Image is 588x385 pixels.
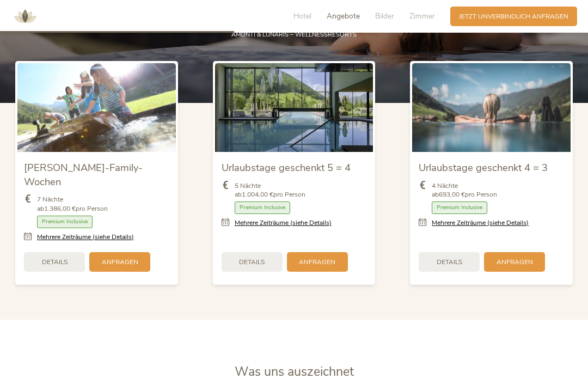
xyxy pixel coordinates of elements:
[293,11,311,21] span: Hotel
[375,11,394,21] span: Bilder
[419,161,548,174] span: Urlaubstage geschenkt 4 = 3
[17,63,176,152] img: Sommer-Family-Wochen
[242,190,273,199] b: 1.004,00 €
[412,63,571,152] img: Urlaubstage geschenkt 4 = 3
[37,216,93,228] span: Premium Inclusive
[42,258,68,267] span: Details
[231,30,357,39] span: AMONTI & LUNARIS – Wellnessresorts
[327,11,360,21] span: Angebote
[9,13,41,19] a: AMONTI & LUNARIS Wellnessresort
[235,218,332,228] a: Mehrere Zeiträume (siehe Details)
[37,233,134,242] a: Mehrere Zeiträume (siehe Details)
[215,63,373,152] img: Urlaubstage geschenkt 5 = 4
[409,11,435,21] span: Zimmer
[235,181,305,200] span: 5 Nächte ab pro Person
[24,161,143,188] span: [PERSON_NAME]-Family-Wochen
[459,12,568,21] span: Jetzt unverbindlich anfragen
[239,258,265,267] span: Details
[437,258,462,267] span: Details
[432,218,529,228] a: Mehrere Zeiträume (siehe Details)
[37,195,108,213] span: 7 Nächte ab pro Person
[235,201,290,214] span: Premium Inclusive
[432,201,487,214] span: Premium Inclusive
[102,258,138,267] span: Anfragen
[497,258,533,267] span: Anfragen
[432,181,497,200] span: 4 Nächte ab pro Person
[44,204,76,213] b: 1.386,00 €
[235,363,354,380] span: Was uns auszeichnet
[439,190,465,199] b: 693,00 €
[222,161,351,174] span: Urlaubstage geschenkt 5 = 4
[299,258,335,267] span: Anfragen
